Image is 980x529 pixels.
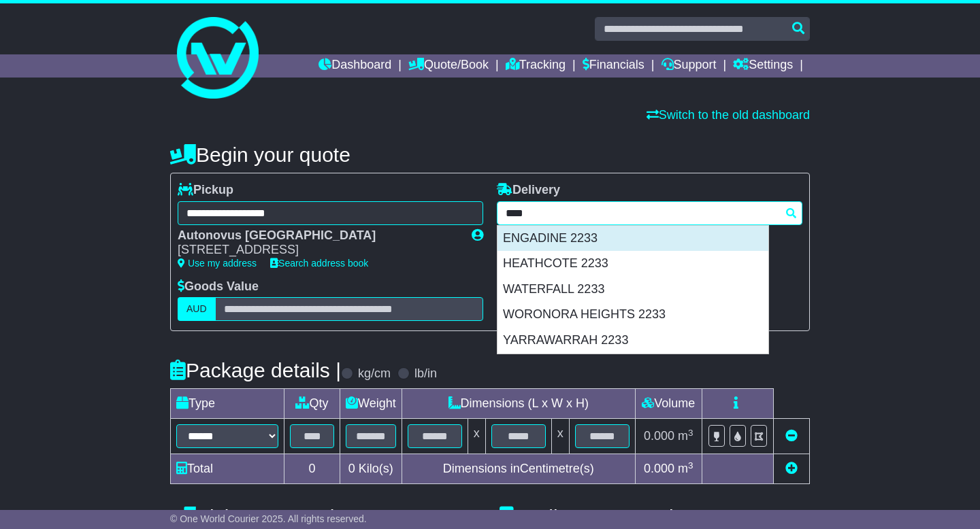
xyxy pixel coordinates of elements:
[178,243,458,258] div: [STREET_ADDRESS]
[644,429,674,443] span: 0.000
[678,462,693,475] span: m
[402,389,635,419] td: Dimensions (L x W x H)
[270,258,368,269] a: Search address book
[644,462,674,475] span: 0.000
[340,389,402,419] td: Weight
[497,201,802,225] typeahead: Please provide city
[497,506,810,528] h4: Delivery Instructions
[171,454,284,484] td: Total
[178,258,257,269] a: Use my address
[506,54,566,78] a: Tracking
[402,454,635,484] td: Dimensions in Centimetre(s)
[635,389,702,419] td: Volume
[170,513,367,524] span: © One World Courier 2025. All rights reserved.
[468,419,485,454] td: x
[688,460,693,471] sup: 3
[178,228,458,243] div: Autonovus [GEOGRAPHIC_DATA]
[497,251,768,277] div: HEATHCOTE 2233
[688,428,693,438] sup: 3
[358,366,391,381] label: kg/cm
[340,454,402,484] td: Kilo(s)
[284,454,340,484] td: 0
[170,143,810,166] h4: Begin your quote
[178,279,259,294] label: Goods Value
[733,54,793,78] a: Settings
[497,277,768,303] div: WATERFALL 2233
[647,108,810,122] a: Switch to the old dashboard
[414,366,437,381] label: lb/in
[497,226,768,252] div: ENGADINE 2233
[348,462,355,475] span: 0
[497,183,560,198] label: Delivery
[497,328,768,354] div: YARRAWARRAH 2233
[318,54,391,78] a: Dashboard
[551,419,569,454] td: x
[785,429,798,443] a: Remove this item
[178,183,233,198] label: Pickup
[785,462,798,475] a: Add new item
[284,389,340,419] td: Qty
[497,302,768,328] div: WORONORA HEIGHTS 2233
[408,54,489,78] a: Quote/Book
[178,297,216,321] label: AUD
[170,359,341,381] h4: Package details |
[583,54,644,78] a: Financials
[678,429,693,443] span: m
[661,54,717,78] a: Support
[170,506,483,528] h4: Pickup Instructions
[171,389,284,419] td: Type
